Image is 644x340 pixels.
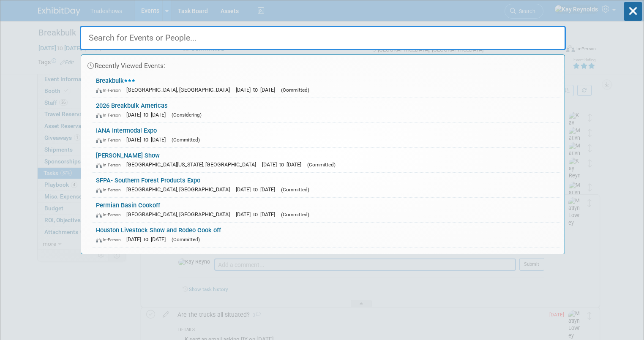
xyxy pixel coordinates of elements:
input: Search for Events or People... [80,26,566,50]
span: [DATE] to [DATE] [126,236,170,242]
a: SFPA- Southern Forest Products Expo In-Person [GEOGRAPHIC_DATA], [GEOGRAPHIC_DATA] [DATE] to [DAT... [92,173,560,197]
span: (Committed) [172,137,200,143]
span: [GEOGRAPHIC_DATA], [GEOGRAPHIC_DATA] [126,211,234,218]
span: In-Person [96,212,125,218]
span: In-Person [96,187,125,193]
span: [DATE] to [DATE] [262,161,306,168]
span: In-Person [96,112,125,118]
span: [DATE] to [DATE] [126,112,170,118]
span: [DATE] to [DATE] [126,136,170,143]
span: In-Person [96,237,125,242]
span: [GEOGRAPHIC_DATA], [GEOGRAPHIC_DATA] [126,186,234,193]
span: (Committed) [281,187,309,193]
div: Recently Viewed Events: [85,55,560,73]
span: In-Person [96,137,125,143]
span: In-Person [96,87,125,93]
span: (Considering) [172,112,202,118]
span: [GEOGRAPHIC_DATA][US_STATE], [GEOGRAPHIC_DATA] [126,161,260,168]
a: 2026 Breakbulk Americas In-Person [DATE] to [DATE] (Considering) [92,98,560,122]
span: (Committed) [172,237,200,242]
span: In-Person [96,162,125,168]
span: (Committed) [281,87,309,93]
span: [DATE] to [DATE] [236,186,279,193]
a: Breakbulk In-Person [GEOGRAPHIC_DATA], [GEOGRAPHIC_DATA] [DATE] to [DATE] (Committed) [92,73,560,98]
a: [PERSON_NAME] Show In-Person [GEOGRAPHIC_DATA][US_STATE], [GEOGRAPHIC_DATA] [DATE] to [DATE] (Com... [92,148,560,172]
a: IANA Intermodal Expo In-Person [DATE] to [DATE] (Committed) [92,123,560,147]
span: [GEOGRAPHIC_DATA], [GEOGRAPHIC_DATA] [126,87,234,93]
a: Houston Livestock Show and Rodeo Cook off In-Person [DATE] to [DATE] (Committed) [92,223,560,247]
span: [DATE] to [DATE] [236,87,279,93]
span: (Committed) [307,162,336,168]
span: [DATE] to [DATE] [236,211,279,218]
a: Permian Basin Cookoff In-Person [GEOGRAPHIC_DATA], [GEOGRAPHIC_DATA] [DATE] to [DATE] (Committed) [92,198,560,222]
span: (Committed) [281,212,309,218]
